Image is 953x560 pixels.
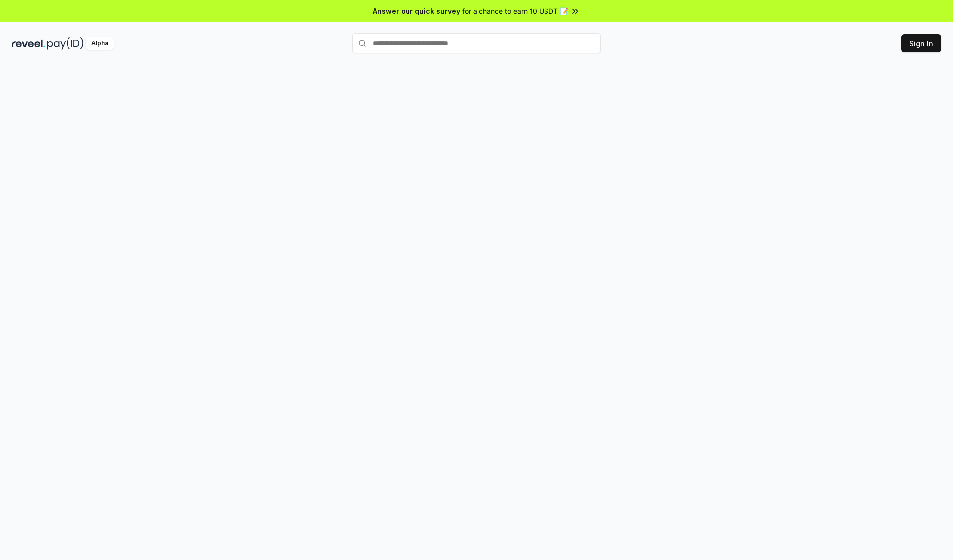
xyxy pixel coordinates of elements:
span: for a chance to earn 10 USDT 📝 [462,6,568,16]
div: Alpha [86,37,114,50]
button: Sign In [901,34,941,52]
span: Answer our quick survey [373,6,460,16]
img: reveel_dark [12,37,45,50]
img: pay_id [47,37,84,50]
